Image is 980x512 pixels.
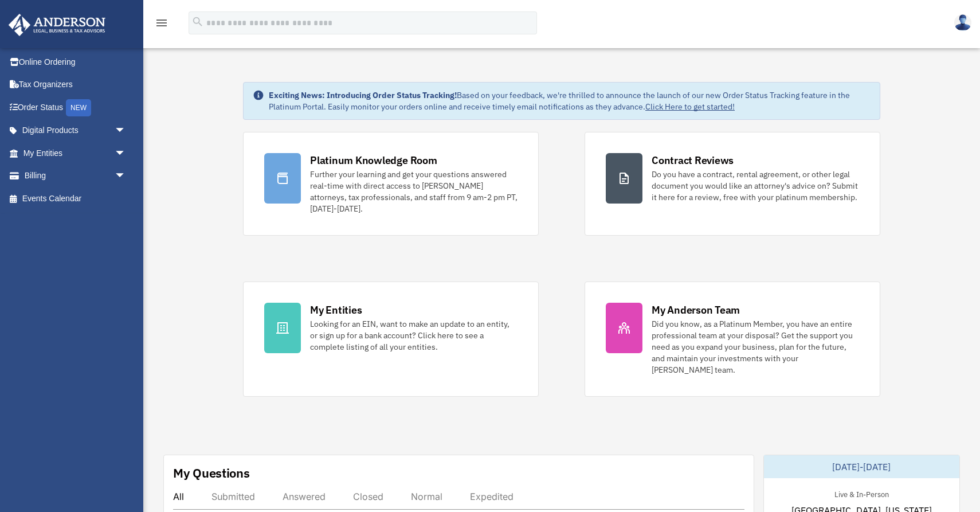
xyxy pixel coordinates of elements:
div: Closed [353,491,383,502]
div: My Anderson Team [652,303,740,317]
div: Based on your feedback, we're thrilled to announce the launch of our new Order Status Tracking fe... [269,89,871,112]
div: Answered [283,491,326,502]
a: My Entities Looking for an EIN, want to make an update to an entity, or sign up for a bank accoun... [243,282,539,397]
a: menu [155,20,168,30]
div: Contract Reviews [652,153,734,167]
div: Do you have a contract, rental agreement, or other legal document you would like an attorney's ad... [652,169,859,203]
div: NEW [66,99,91,116]
strong: Exciting News: Introducing Order Status Tracking! [269,90,457,100]
span: arrow_drop_down [115,119,138,143]
div: Platinum Knowledge Room [310,153,437,167]
a: Events Calendar [8,187,143,210]
a: Order StatusNEW [8,96,143,119]
img: User Pic [954,14,971,31]
img: Anderson Advisors Platinum Portal [5,14,109,36]
i: menu [155,16,168,30]
a: Billingarrow_drop_down [8,165,143,187]
a: Platinum Knowledge Room Further your learning and get your questions answered real-time with dire... [243,132,539,236]
div: Live & In-Person [825,487,898,499]
span: arrow_drop_down [115,165,138,188]
div: Further your learning and get your questions answered real-time with direct access to [PERSON_NAM... [310,169,518,214]
a: My Anderson Team Did you know, as a Platinum Member, you have an entire professional team at your... [585,282,880,397]
div: My Entities [310,303,362,317]
span: arrow_drop_down [115,142,138,165]
a: Online Ordering [8,50,143,73]
div: My Questions [173,464,250,482]
a: Digital Productsarrow_drop_down [8,119,143,142]
div: All [173,491,184,502]
div: Normal [411,491,442,502]
div: Submitted [211,491,255,502]
div: Expedited [470,491,513,502]
div: [DATE]-[DATE] [764,455,960,478]
a: Contract Reviews Do you have a contract, rental agreement, or other legal document you would like... [585,132,880,236]
a: My Entitiesarrow_drop_down [8,142,143,165]
div: Looking for an EIN, want to make an update to an entity, or sign up for a bank account? Click her... [310,318,518,353]
a: Tax Organizers [8,73,143,96]
i: search [191,15,204,28]
div: Did you know, as a Platinum Member, you have an entire professional team at your disposal? Get th... [652,318,859,376]
a: Click Here to get started! [645,101,735,112]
